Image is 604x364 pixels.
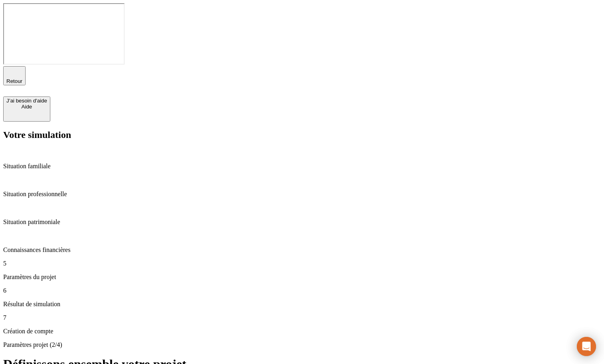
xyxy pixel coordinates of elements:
[3,191,601,198] p: Situation professionnelle
[3,314,601,321] p: 7
[3,273,601,281] p: Paramètres du projet
[3,96,50,122] button: J’ai besoin d'aideAide
[3,260,601,267] p: 5
[3,287,601,294] p: 6
[3,130,601,140] h2: Votre simulation
[3,163,601,170] p: Situation familiale
[577,337,596,356] div: Ouvrir le Messenger Intercom
[3,66,26,85] button: Retour
[3,328,601,335] p: Création de compte
[6,78,22,84] span: Retour
[6,98,47,104] div: J’ai besoin d'aide
[3,246,601,254] p: Connaissances financières
[3,341,601,348] p: Paramètres projet (2/4)
[3,301,601,308] p: Résultat de simulation
[6,104,47,110] div: Aide
[3,218,601,226] p: Situation patrimoniale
